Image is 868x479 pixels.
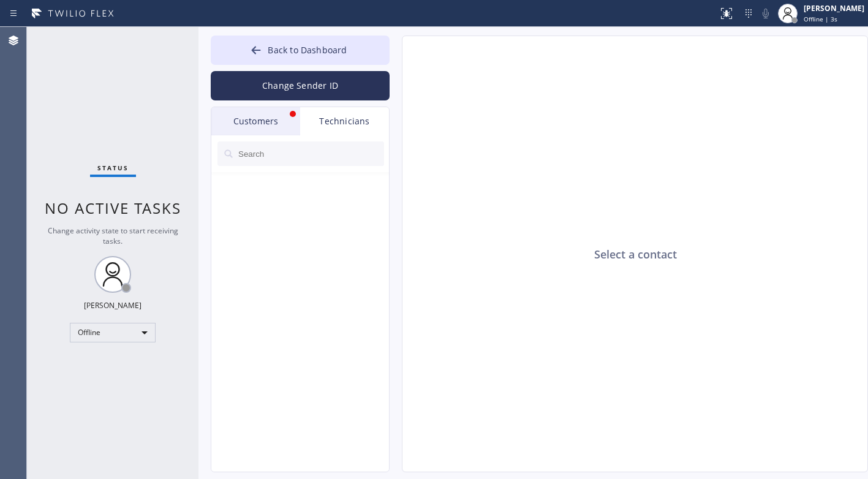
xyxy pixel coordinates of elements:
[757,5,774,22] button: Mute
[804,15,837,23] span: Offline | 3s
[84,300,142,311] div: [PERSON_NAME]
[97,164,129,172] span: Status
[300,107,389,135] div: Technicians
[70,323,156,342] div: Offline
[268,44,347,56] span: Back to Dashboard
[211,71,390,100] button: Change Sender ID
[211,36,390,65] button: Back to Dashboard
[804,3,864,13] div: [PERSON_NAME]
[237,141,384,166] input: Search
[211,107,300,135] div: Customers
[45,198,181,218] span: No active tasks
[48,225,178,246] span: Change activity state to start receiving tasks.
